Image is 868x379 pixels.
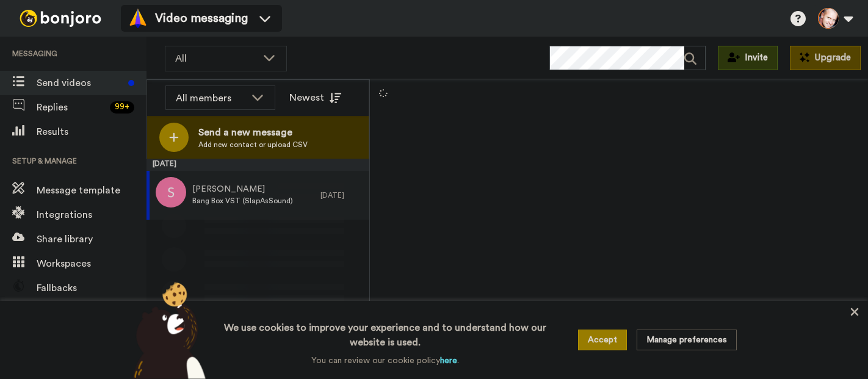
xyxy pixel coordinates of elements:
button: Manage preferences [637,330,737,350]
img: bj-logo-header-white.svg [15,10,106,27]
span: Fallbacks [37,281,146,295]
span: Integrations [37,208,146,222]
span: Send a new message [198,125,308,140]
button: Accept [578,330,627,350]
img: s.png [156,177,186,208]
h3: We use cookies to improve your experience and to understand how our website is used. [212,313,559,350]
img: bear-with-cookie.png [121,281,212,379]
span: Send videos [37,76,123,90]
button: Invite [718,46,778,70]
span: Share library [37,232,146,247]
a: here [440,356,457,365]
img: vm-color.svg [128,9,148,28]
span: Workspaces [37,256,146,271]
div: All members [176,91,245,106]
span: Replies [37,100,105,115]
span: Bang Box VST (SlapAsSound) [192,196,293,206]
button: Newest [280,85,350,110]
span: Results [37,125,146,139]
span: [PERSON_NAME] [192,184,293,196]
div: [DATE] [146,159,369,171]
span: All [175,51,257,66]
span: Message template [37,183,146,198]
div: 99 + [110,101,134,114]
span: Video messaging [155,10,248,27]
p: You can review our cookie policy . [311,355,459,367]
div: [DATE] [320,190,363,200]
button: Upgrade [790,46,861,70]
span: Add new contact or upload CSV [198,140,308,150]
